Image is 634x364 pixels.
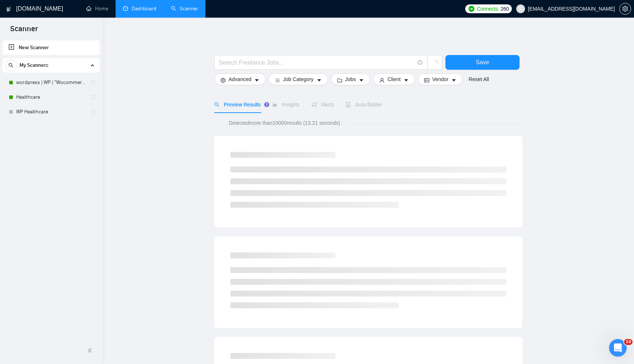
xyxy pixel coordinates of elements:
iframe: Intercom live chat [609,339,627,357]
span: Job Category [283,75,313,83]
button: settingAdvancedcaret-down [214,73,266,85]
button: idcardVendorcaret-down [418,73,463,85]
a: wordpress | WP | "Wocommerce" [16,75,86,90]
span: folder [337,77,342,83]
span: loading [431,60,438,67]
img: upwork-logo.png [469,6,474,12]
div: Tooltip anchor [263,101,270,108]
a: Healthcare [16,90,86,105]
li: My Scanners [3,58,100,119]
a: Reset All [469,75,489,83]
span: caret-down [451,77,456,83]
span: robot [346,102,351,107]
span: search [214,102,219,107]
span: 10 [624,339,633,345]
button: Save [445,55,520,70]
button: search [5,59,17,71]
span: notification [311,102,317,107]
span: search [6,63,17,68]
span: Scanner [4,23,44,39]
span: My Scanners [19,58,48,73]
span: double-left [87,347,95,354]
span: Detected more than 10000 results (13.21 seconds) [223,119,345,127]
li: New Scanner [3,40,100,55]
span: user [379,77,385,83]
span: Insights [272,102,299,108]
span: 260 [500,5,509,13]
button: userClientcaret-down [373,73,415,85]
a: homeHome [86,6,108,12]
a: setting [619,6,631,12]
span: info-circle [418,60,423,65]
span: caret-down [359,77,364,83]
img: logo [6,3,11,15]
span: holder [90,109,96,115]
span: setting [221,77,226,83]
span: caret-down [317,77,322,83]
a: WP Healthcare [16,105,86,119]
a: searchScanner [171,6,198,12]
input: Search Freelance Jobs... [219,58,415,67]
span: area-chart [272,102,277,107]
span: bars [275,77,280,83]
span: Preview Results [214,102,260,108]
a: dashboardDashboard [123,6,156,12]
span: Auto Bidder [346,102,382,108]
span: Connects: [477,5,499,13]
span: Alerts [311,102,334,108]
span: caret-down [404,77,409,83]
span: Client [387,75,401,83]
button: barsJob Categorycaret-down [269,73,328,85]
span: holder [90,94,96,100]
button: folderJobscaret-down [331,73,371,85]
span: caret-down [254,77,259,83]
span: holder [90,80,96,85]
span: Save [476,58,489,67]
span: idcard [424,77,429,83]
a: New Scanner [8,40,94,55]
span: user [518,6,523,11]
span: Jobs [345,75,356,83]
span: Advanced [229,75,251,83]
span: setting [620,6,631,12]
span: Vendor [432,75,448,83]
button: setting [619,3,631,15]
